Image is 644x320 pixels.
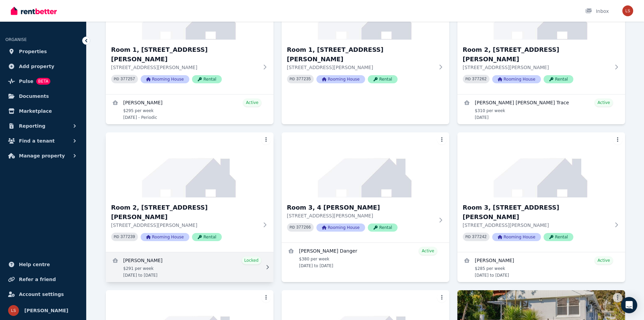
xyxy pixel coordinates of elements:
a: Documents [5,89,81,103]
span: Rooming House [141,233,189,241]
p: [STREET_ADDRESS][PERSON_NAME] [287,64,434,71]
p: [STREET_ADDRESS][PERSON_NAME] [463,222,610,229]
p: [STREET_ADDRESS][PERSON_NAME] [463,64,610,71]
button: Reporting [5,119,81,133]
a: Refer a friend [5,273,81,286]
h3: Room 3, 4 [PERSON_NAME] [287,203,434,212]
span: Find a tenant [19,137,55,145]
span: [PERSON_NAME] [24,306,68,315]
img: Room 2, 5/35 Robinson Ave [106,132,273,197]
div: Inbox [585,8,609,15]
code: 377257 [120,77,135,82]
span: Reporting [19,122,45,130]
a: View details for Imogen Harrison [457,252,625,282]
button: More options [613,293,622,302]
a: Room 3, 5/35 Robinson AveRoom 3, [STREET_ADDRESS][PERSON_NAME][STREET_ADDRESS][PERSON_NAME]PID 37... [457,132,625,252]
a: Room 2, 5/35 Robinson AveRoom 2, [STREET_ADDRESS][PERSON_NAME][STREET_ADDRESS][PERSON_NAME]PID 37... [106,132,273,252]
button: More options [613,135,622,145]
span: Rental [192,75,222,83]
small: PID [466,77,471,81]
small: PID [290,77,295,81]
a: Add property [5,60,81,73]
span: Marketplace [19,107,52,115]
span: Account settings [19,290,64,298]
small: PID [114,235,119,239]
span: Rental [544,75,573,83]
small: PID [114,77,119,81]
span: Documents [19,92,49,100]
p: [STREET_ADDRESS][PERSON_NAME] [111,64,259,71]
h3: Room 2, [STREET_ADDRESS][PERSON_NAME] [111,203,259,222]
span: Rental [192,233,222,241]
small: PID [290,226,295,229]
span: Help centre [19,260,50,269]
img: Luca Surman [8,305,19,316]
span: Rooming House [141,75,189,83]
h3: Room 1, [STREET_ADDRESS][PERSON_NAME] [287,45,434,64]
code: 377262 [472,77,486,82]
span: Rental [368,223,398,232]
p: [STREET_ADDRESS][PERSON_NAME] [287,212,434,219]
span: BETA [36,78,50,85]
a: View details for Yolanda Anna Trace [457,94,625,124]
span: Refer a friend [19,275,56,283]
a: Marketplace [5,104,81,118]
span: Rooming House [492,75,541,83]
span: Rooming House [316,75,365,83]
a: Help centre [5,258,81,271]
img: Room 3, 4 Sherburn Pl [282,132,449,197]
code: 377239 [120,235,135,239]
code: 377266 [296,225,311,230]
code: 377235 [296,77,311,82]
button: More options [261,293,271,302]
h3: Room 3, [STREET_ADDRESS][PERSON_NAME] [463,203,610,222]
a: Properties [5,45,81,58]
a: View details for Kelly Simmonds [106,94,273,124]
img: RentBetter [11,6,57,16]
span: Add property [19,62,54,70]
small: PID [466,235,471,239]
code: 377242 [472,235,486,239]
span: Rooming House [316,223,365,232]
span: Rental [368,75,398,83]
a: Room 3, 4 Sherburn PlRoom 3, 4 [PERSON_NAME][STREET_ADDRESS][PERSON_NAME]PID 377266Rooming HouseR... [282,132,449,242]
div: Open Intercom Messenger [621,297,637,313]
button: Manage property [5,149,81,163]
a: Account settings [5,287,81,301]
a: View details for Macey Danger [282,243,449,273]
img: Room 3, 5/35 Robinson Ave [457,132,625,197]
img: Luca Surman [622,5,633,16]
h3: Room 1, [STREET_ADDRESS][PERSON_NAME] [111,45,259,64]
a: View details for Hannah Edwards [106,252,273,282]
span: Rental [544,233,573,241]
span: ORGANISE [5,37,27,42]
span: Pulse [19,77,33,85]
h3: Room 2, [STREET_ADDRESS][PERSON_NAME] [463,45,610,64]
span: Manage property [19,152,65,160]
p: [STREET_ADDRESS][PERSON_NAME] [111,222,259,229]
button: More options [437,135,447,145]
button: Find a tenant [5,134,81,148]
button: More options [261,135,271,145]
a: PulseBETA [5,74,81,88]
span: Rooming House [492,233,541,241]
button: More options [437,293,447,302]
span: Properties [19,47,47,56]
